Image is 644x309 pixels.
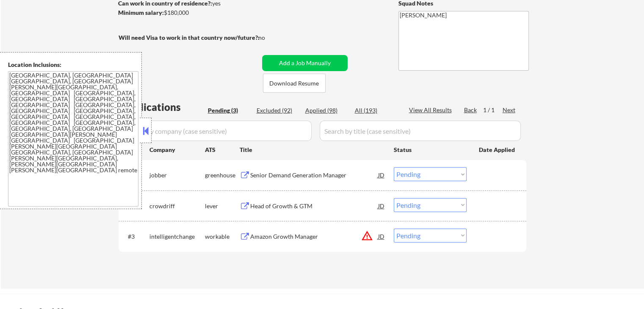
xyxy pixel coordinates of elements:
div: Status [394,142,467,157]
div: JD [377,198,386,213]
div: Pending (3) [208,106,250,115]
div: Next [503,106,516,114]
div: #3 [128,232,143,241]
div: greenhouse [205,171,240,179]
div: Date Applied [479,146,516,154]
div: crowdriff [149,202,205,210]
input: Search by title (case sensitive) [320,121,521,141]
div: Location Inclusions: [8,61,138,69]
div: View All Results [409,106,454,114]
div: All (193) [355,106,397,115]
div: Head of Growth & GTM [250,202,378,210]
div: JD [377,229,386,244]
div: 1 / 1 [483,106,503,114]
div: Applied (98) [305,106,348,115]
div: Back [464,106,478,114]
div: Title [240,146,386,154]
div: Excluded (92) [257,106,299,115]
button: warning_amber [361,230,373,242]
div: Company [149,146,205,154]
div: JD [377,167,386,182]
div: Senior Demand Generation Manager [250,171,378,179]
div: no [258,33,282,42]
div: jobber [149,171,205,179]
div: $180,000 [118,8,259,17]
div: lever [205,202,240,210]
div: workable [205,232,240,241]
input: Search by company (case sensitive) [121,121,312,141]
strong: Minimum salary: [118,9,164,16]
div: intelligentchange [149,232,205,241]
div: Applications [121,102,205,112]
div: Amazon Growth Manager [250,232,378,241]
button: Add a Job Manually [262,55,348,71]
div: ATS [205,146,240,154]
strong: Will need Visa to work in that country now/future?: [119,34,260,41]
button: Download Resume [263,74,326,93]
